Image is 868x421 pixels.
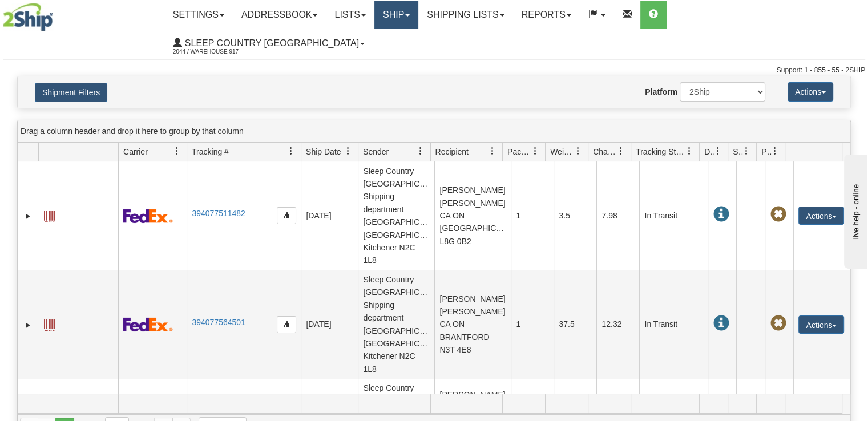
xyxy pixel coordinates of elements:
[35,83,107,102] button: Shipment Filters
[9,10,106,18] div: live help - online
[123,146,148,157] span: Carrier
[164,29,373,58] a: Sleep Country [GEOGRAPHIC_DATA] 2044 / Warehouse 917
[770,207,786,222] span: Pickup Not Assigned
[18,120,850,143] div: grid grouping header
[326,1,374,29] a: Lists
[22,319,34,331] a: Expand
[737,141,756,161] a: Shipment Issues filter column settings
[301,161,358,270] td: [DATE]
[639,270,708,378] td: In Transit
[636,146,685,157] span: Tracking Status
[192,146,229,157] span: Tracking #
[338,141,358,161] a: Ship Date filter column settings
[596,270,639,378] td: 12.32
[3,3,53,31] img: logo2044.jpg
[788,82,833,102] button: Actions
[123,209,173,223] img: 2 - FedEx
[645,86,677,98] label: Platform
[761,146,771,157] span: Pickup Status
[798,315,844,334] button: Actions
[434,270,511,378] td: [PERSON_NAME] [PERSON_NAME] CA ON BRANTFORD N3T 4E8
[44,206,55,224] a: Label
[554,161,596,270] td: 3.5
[123,317,173,331] img: 2 - FedEx
[192,209,245,218] a: 394077511482
[713,207,729,222] span: In Transit
[483,141,502,161] a: Recipient filter column settings
[708,141,728,161] a: Delivery Status filter column settings
[704,146,714,157] span: Delivery Status
[192,318,245,327] a: 394077564501
[611,141,631,161] a: Charge filter column settings
[511,161,554,270] td: 1
[418,1,512,29] a: Shipping lists
[358,161,434,270] td: Sleep Country [GEOGRAPHIC_DATA] Shipping department [GEOGRAPHIC_DATA] [GEOGRAPHIC_DATA] Kitchener...
[182,38,359,48] span: Sleep Country [GEOGRAPHIC_DATA]
[568,141,588,161] a: Weight filter column settings
[770,315,786,331] span: Pickup Not Assigned
[593,146,617,157] span: Charge
[44,314,55,333] a: Label
[22,211,34,222] a: Expand
[281,141,301,161] a: Tracking # filter column settings
[435,146,469,157] span: Recipient
[164,1,233,29] a: Settings
[301,270,358,378] td: [DATE]
[233,1,326,29] a: Addressbook
[526,141,545,161] a: Packages filter column settings
[306,146,341,157] span: Ship Date
[513,1,580,29] a: Reports
[713,315,729,331] span: In Transit
[173,46,259,58] span: 2044 / Warehouse 917
[639,161,708,270] td: In Transit
[411,141,430,161] a: Sender filter column settings
[363,146,389,157] span: Sender
[733,146,742,157] span: Shipment Issues
[550,146,574,157] span: Weight
[374,1,418,29] a: Ship
[511,270,554,378] td: 1
[596,161,639,270] td: 7.98
[434,161,511,270] td: [PERSON_NAME] [PERSON_NAME] CA ON [GEOGRAPHIC_DATA] L8G 0B2
[842,152,867,269] iframe: chat widget
[680,141,699,161] a: Tracking Status filter column settings
[167,141,187,161] a: Carrier filter column settings
[765,141,785,161] a: Pickup Status filter column settings
[507,146,531,157] span: Packages
[277,316,296,333] button: Copy to clipboard
[277,207,296,224] button: Copy to clipboard
[3,66,865,75] div: Support: 1 - 855 - 55 - 2SHIP
[798,207,844,225] button: Actions
[358,270,434,378] td: Sleep Country [GEOGRAPHIC_DATA] Shipping department [GEOGRAPHIC_DATA] [GEOGRAPHIC_DATA] Kitchener...
[554,270,596,378] td: 37.5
